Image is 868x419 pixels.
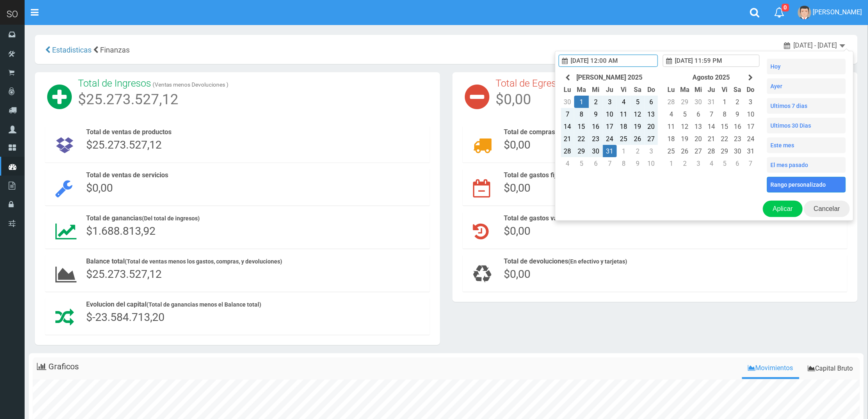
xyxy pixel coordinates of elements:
span: [DATE] - [DATE] [794,41,837,49]
td: 7 [603,157,617,169]
td: 25 [665,145,678,157]
td: 18 [665,133,678,145]
td: 13 [645,108,658,120]
td: 27 [645,133,658,145]
td: 6 [731,157,745,169]
td: 20 [692,133,705,145]
td: 23 [589,133,603,145]
span: $25.273.527,12 [86,268,162,281]
span: $25.273.527,12 [78,91,178,108]
td: 7 [705,108,718,120]
td: 21 [705,133,718,145]
td: 30 [731,145,745,157]
td: 30 [561,96,574,108]
span: [PERSON_NAME] [813,8,862,16]
th: Ma [574,83,589,96]
small: (Ventas menos Devoluciones ) [153,81,228,88]
td: 1 [665,157,678,169]
small: (Total de ganancias menos el Balance total) [146,301,261,308]
span: Total de ventas de productos [86,128,171,136]
span: Total de devoluciones [504,257,627,265]
td: 7 [745,157,758,169]
span: Balance total [86,257,282,265]
td: 31 [603,145,617,157]
small: (Total de ventas menos los gastos, compras, y devoluciones) [125,258,282,265]
span: Total de compras [504,128,555,136]
td: 3 [603,96,617,108]
th: Ma [678,83,692,96]
td: 4 [561,157,574,169]
td: 1 [718,96,731,108]
th: Vi [617,83,631,96]
span: $0,00 [86,181,113,195]
td: 9 [589,108,603,120]
th: Lu [665,83,678,96]
td: 4 [665,108,678,120]
td: 8 [617,157,631,169]
th: Do [645,83,658,96]
td: 3 [645,145,658,157]
td: 10 [645,157,658,169]
img: User Image [798,6,811,19]
td: 3 [692,157,705,169]
td: 19 [631,120,645,133]
span: $0,00 [504,181,530,195]
span: Total de ventas de servicios [86,171,168,179]
td: 2 [631,145,645,157]
td: 1 [574,96,589,108]
th: Sa [631,83,645,96]
th: Do [745,83,758,96]
td: 4 [617,96,631,108]
td: 2 [731,96,745,108]
td: 11 [617,108,631,120]
td: 5 [718,157,731,169]
td: 7 [561,108,574,120]
h3: Total de Ingresos [78,78,151,88]
a: Movimientos [742,359,799,377]
span: 0 [782,4,789,11]
td: 9 [731,108,745,120]
td: 20 [645,120,658,133]
td: 31 [705,96,718,108]
td: 26 [678,145,692,157]
td: 12 [678,120,692,133]
th: Mi [589,83,603,96]
td: 22 [574,133,589,145]
small: (Del total de ingresos) [142,215,200,222]
td: 29 [718,145,731,157]
th: Lu [561,83,574,96]
span: $25.273.527,12 [86,138,162,151]
span: $0,00 [504,268,530,281]
td: 15 [574,120,589,133]
td: 17 [603,120,617,133]
td: 5 [631,96,645,108]
td: 23 [731,133,745,145]
td: 29 [678,96,692,108]
span: $0,00 [504,138,530,151]
td: 1 [617,145,631,157]
td: 6 [589,157,603,169]
th: Vi [718,83,731,96]
span: $0,00 [496,91,531,108]
td: 19 [678,133,692,145]
td: 25 [617,133,631,145]
td: 11 [665,120,678,133]
td: 30 [692,96,705,108]
a: Estadisticas [50,46,91,54]
small: (En efectivo y tarjetas) [568,258,627,265]
a: Capital Bruto [802,359,860,378]
td: 24 [745,133,758,145]
span: Total de ganancias [86,214,200,222]
td: 18 [617,120,631,133]
td: 27 [692,145,705,157]
td: 24 [603,133,617,145]
h3: Total de Egresos [496,78,566,88]
span: Total de gastos fijos [504,171,563,179]
span: $-23.584.713,20 [86,311,164,324]
span: Evolucion del capital [86,300,261,308]
span: $1.688.813,92 [86,224,155,238]
td: 10 [745,108,758,120]
td: 6 [692,108,705,120]
td: 16 [731,120,745,133]
li: Hoy [767,59,846,74]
